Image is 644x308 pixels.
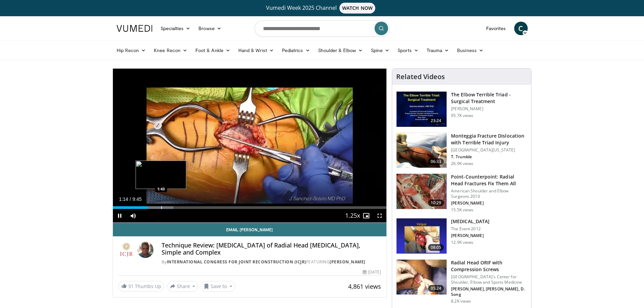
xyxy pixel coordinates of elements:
p: 15.5K views [451,207,473,213]
a: 05:24 Radial Head ORIF with Compression Screws [GEOGRAPHIC_DATA]'s Center for Shoulder, Elbow and... [396,259,527,304]
h3: Point-Counterpoint: Radial Head Fractures Fix Them All [451,173,527,187]
a: [PERSON_NAME] [330,259,365,265]
p: 12.9K views [451,240,473,245]
a: Browse [194,22,225,35]
img: International Congress for Joint Reconstruction (ICJR) [118,242,135,258]
img: 76186_0000_3.png.150x105_q85_crop-smart_upscale.jpg [397,133,447,168]
p: [PERSON_NAME], [PERSON_NAME], D. Song [451,286,527,297]
a: International Congress for Joint Reconstruction (ICJR) [167,259,306,265]
p: [GEOGRAPHIC_DATA][US_STATE] [451,147,527,153]
p: American Shoulder and Elbow Surgeons 2010 [451,188,527,199]
a: Hip Recon [113,44,150,57]
a: Pediatrics [278,44,314,57]
span: WATCH NOW [339,3,375,14]
span: 4,861 views [348,282,381,290]
a: Knee Recon [150,44,191,57]
div: Progress Bar [113,206,387,209]
div: [DATE] [363,269,381,275]
span: 10:29 [428,199,444,206]
video-js: Video Player [113,69,387,223]
h4: Technique Review: [MEDICAL_DATA] of Radial Head [MEDICAL_DATA], Simple and Complex [162,242,381,256]
img: 3327b311-1e95-4e56-a2c3-0b32974b429b.150x105_q85_crop-smart_upscale.jpg [397,260,447,295]
a: Business [453,44,487,57]
img: heCDP4pTuni5z6vX4xMDoxOmtxOwKG7D_1.150x105_q85_crop-smart_upscale.jpg [397,218,447,254]
a: Specialties [157,22,195,35]
a: 23:24 The Elbow Terrible Triad - Surgical Treatment [PERSON_NAME] 95.7K views [396,91,527,127]
a: Foot & Ankle [191,44,234,57]
h3: Radial Head ORIF with Compression Screws [451,259,527,273]
p: 26.9K views [451,161,473,166]
a: Sports [393,44,423,57]
p: [PERSON_NAME] [451,200,527,206]
a: C [514,22,528,35]
a: 10:29 Point-Counterpoint: Radial Head Fractures Fix Them All American Shoulder and Elbow Surgeons... [396,173,527,213]
span: 1:14 [119,196,128,202]
button: Playback Rate [346,209,359,222]
a: 08:05 [MEDICAL_DATA] The Event 2012 [PERSON_NAME] 12.9K views [396,218,527,254]
p: 8.2K views [451,299,471,304]
img: 162531_0000_1.png.150x105_q85_crop-smart_upscale.jpg [397,92,447,127]
h3: The Elbow Terrible Triad - Surgical Treatment [451,91,527,105]
a: Shoulder & Elbow [314,44,367,57]
button: Share [167,281,198,292]
a: Favorites [482,22,510,35]
span: 06:33 [428,158,444,165]
img: marra_1.png.150x105_q85_crop-smart_upscale.jpg [397,174,447,209]
img: image.jpeg [136,161,186,189]
a: Trauma [423,44,453,57]
button: Save to [201,281,235,292]
a: Spine [367,44,393,57]
span: 08:05 [428,244,444,251]
span: 05:24 [428,285,444,292]
h4: Related Videos [396,73,445,81]
p: The Event 2012 [451,226,490,232]
a: Hand & Wrist [234,44,278,57]
button: Fullscreen [373,209,386,222]
p: T. Trumble [451,154,527,160]
p: [PERSON_NAME] [451,106,527,112]
button: Pause [113,209,126,222]
a: Email [PERSON_NAME] [113,223,387,236]
span: 31 [128,283,134,289]
input: Search topics, interventions [255,20,390,37]
button: Mute [126,209,140,222]
a: Vumedi Week 2025 ChannelWATCH NOW [118,3,527,14]
a: 06:33 Monteggia Fracture Dislocation with Terrible Triad Injury [GEOGRAPHIC_DATA][US_STATE] T. Tr... [396,133,527,168]
div: By FEATURING [162,259,381,265]
span: / [130,196,131,202]
h3: [MEDICAL_DATA] [451,218,490,225]
h3: Monteggia Fracture Dislocation with Terrible Triad Injury [451,133,527,146]
p: [PERSON_NAME] [451,233,490,238]
img: VuMedi Logo [117,25,152,32]
span: 23:24 [428,117,444,124]
button: Enable picture-in-picture mode [359,209,373,222]
p: [GEOGRAPHIC_DATA]'s Center for Shoulder, Elbow and Sports Medicine [451,274,527,285]
span: 9:45 [133,196,142,202]
img: Avatar [137,242,153,258]
p: 95.7K views [451,113,473,118]
a: 31 Thumbs Up [118,281,164,291]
